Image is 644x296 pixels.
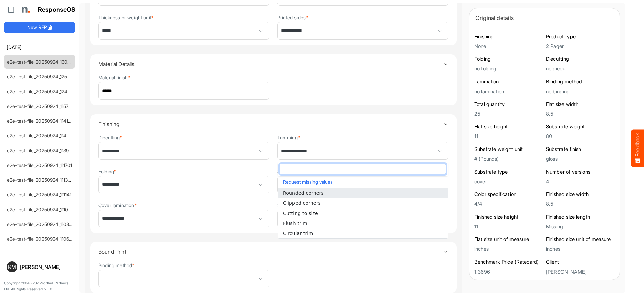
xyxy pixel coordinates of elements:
[546,224,614,229] h5: Missing
[474,236,543,243] h6: Flat size unit of measure
[546,269,614,275] h5: [PERSON_NAME]
[7,162,72,168] a: e2e-test-file_20250924_111701
[546,201,614,207] h5: 8.5
[546,56,614,62] h6: Diecutting
[283,231,313,236] span: Circular trim
[474,259,543,265] h6: Benchmark Price (Ratecard)
[98,263,135,268] label: Binding method
[7,236,75,242] a: e2e-test-file_20250924_110646
[546,156,614,162] h5: gloss
[4,280,75,292] p: Copyright 2004 - 2025 Northell Partners Ltd. All Rights Reserved. v 1.1.0
[8,264,16,270] span: RM
[474,179,543,184] h5: cover
[7,177,73,183] a: e2e-test-file_20250924_111359
[98,75,130,80] label: Material finish
[474,88,543,94] h5: no lamination
[546,236,614,243] h6: Finished size unit of measure
[7,118,74,124] a: e2e-test-file_20250924_114134
[7,103,73,109] a: e2e-test-file_20250924_115731
[546,259,614,265] h6: Client
[631,129,644,167] button: Feedback
[277,135,300,140] label: Trimming
[546,78,614,85] h6: Binding method
[474,146,543,153] h6: Substrate weight unit
[7,192,72,197] a: e2e-test-file_20250924_111141
[474,133,543,139] h5: 11
[474,214,543,220] h6: Finished size height
[98,203,137,208] label: Cover lamination
[546,111,614,117] h5: 8.5
[98,249,443,255] h4: Bound Print
[474,111,543,117] h5: 25
[98,121,443,127] h4: Finishing
[277,169,323,174] label: Substrate lamination
[474,56,543,62] h6: Folding
[7,133,75,138] a: e2e-test-file_20250924_114020
[474,191,543,198] h6: Color specification
[20,264,72,270] div: [PERSON_NAME]
[474,78,543,85] h6: Lamination
[546,66,614,71] h5: no diecut
[4,44,75,51] h6: [DATE]
[474,33,543,40] h6: Finishing
[98,135,122,140] label: Diecutting
[546,169,614,175] h6: Number of versions
[546,133,614,139] h5: 80
[474,123,543,130] h6: Flat size height
[98,61,443,67] h4: Material Details
[474,156,543,162] h5: # (Pounds)
[546,246,614,252] h5: inches
[475,13,613,23] div: Original details
[7,74,75,79] a: e2e-test-file_20250924_125734
[38,6,76,13] h1: ResponseOS
[474,269,543,275] h5: 1.3696
[7,206,74,212] a: e2e-test-file_20250924_111033
[474,101,543,108] h6: Total quantity
[277,203,317,208] label: Substrate coating
[7,221,75,227] a: e2e-test-file_20250924_110803
[98,169,116,174] label: Folding
[98,54,448,74] summary: Toggle content
[98,114,448,134] summary: Toggle content
[546,123,614,130] h6: Substrate weight
[474,224,543,229] h5: 11
[546,179,614,184] h5: 4
[474,66,543,71] h5: no folding
[278,162,448,239] div: dropdownlist
[474,246,543,252] h5: inches
[283,211,318,216] span: Cutting to size
[546,101,614,108] h6: Flat size width
[546,88,614,94] h5: no binding
[474,201,543,207] h5: 4/4
[281,178,444,186] button: Request missing values
[4,22,75,33] button: New RFP
[98,15,154,20] label: Thickness or weight unit
[283,221,307,226] span: Flush trim
[546,43,614,49] h5: 2 Pager
[283,190,324,196] span: Rounded corners
[278,188,448,238] ul: popup
[283,200,321,206] span: Clipped corners
[7,59,76,65] a: e2e-test-file_20250924_130240
[474,43,543,49] h5: None
[7,147,73,153] a: e2e-test-file_20250924_113916
[18,3,32,16] img: Northell
[546,33,614,40] h6: Product type
[7,88,76,94] a: e2e-test-file_20250924_124028
[546,191,614,198] h6: Finished size width
[474,169,543,175] h6: Substrate type
[546,146,614,153] h6: Substrate finish
[280,164,446,174] input: dropdownlistfilter
[98,242,448,261] summary: Toggle content
[546,214,614,220] h6: Finished size length
[277,15,308,20] label: Printed sides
